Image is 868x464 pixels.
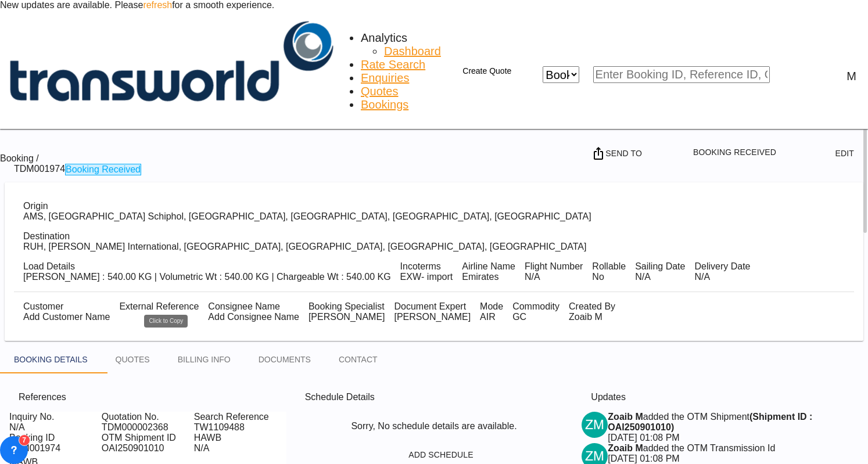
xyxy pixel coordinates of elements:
span: Dashboard [384,45,441,57]
md-icon: icon-chevron-down [579,68,593,82]
md-icon: icon-close [529,67,543,81]
div: M [847,70,856,83]
md-tab-item: BILLING INFO [164,346,245,373]
span: Bookings [361,98,408,111]
div: Booking Received [65,164,141,175]
div: Consignee Name [208,301,299,312]
div: Sailing Date [635,261,685,272]
span: Analytics [361,31,407,44]
div: OAI250901010 [102,443,164,457]
span: HAWB [194,433,221,443]
div: N/A [635,272,685,282]
span: Search Reference [194,412,269,422]
div: Add Customer Name [23,312,110,322]
div: [PERSON_NAME] : 540.00 KG | Volumetric Wt : 540.00 KG | Chargeable Wt : 540.00 KG [23,272,391,282]
span: Enquiries [361,71,409,84]
a: Rate Search [361,58,425,71]
div: Load Details [23,261,391,272]
div: AMS, Amsterdam Schiphol, Amsterdam, Netherlands, Western Europe, Europe [23,211,591,222]
span: OTM Shipment ID [102,433,176,443]
a: Quotes [361,85,398,98]
div: Mode [480,301,503,312]
div: Emirates [462,272,515,282]
div: Add Consignee Name [208,312,299,322]
span: Booking ID [9,433,55,443]
span: Add Schedule [408,450,473,459]
button: Open demo menu [588,142,659,165]
span: [DATE] 01:08 PM [608,433,843,443]
md-tooltip: Click to Copy [144,315,188,328]
div: Document Expert [394,301,471,312]
div: Delivery Date [694,261,750,272]
div: Updates [586,387,720,407]
a: Enquiries [361,71,409,85]
div: N/A [9,422,102,433]
div: EXW [400,272,421,282]
div: Customer [23,301,110,312]
div: Zoaib M [569,312,615,322]
div: Incoterms [400,261,453,272]
div: icon-magnify [784,68,798,82]
strong: Zoaib M [608,443,643,453]
button: icon-pencilEdit [808,137,859,170]
md-tab-item: DOCUMENTS [245,346,325,373]
span: [DATE] 01:08 PM [608,454,843,464]
md-icon: icon-plus-circle [394,448,408,462]
div: Schedule Details [300,387,434,407]
div: [PERSON_NAME] [394,312,471,322]
md-tab-item: QUOTES [102,346,164,373]
div: TDM001974 [14,164,65,178]
span: Rate Search [361,58,425,71]
md-tab-item: CONTACT [325,346,392,373]
div: N/A [194,443,286,454]
span: Quotes [361,85,398,98]
div: - import [421,272,453,282]
a: Dashboard [384,45,441,58]
div: added the OTM Shipment [608,412,843,433]
span: icon-magnify [770,66,784,83]
md-icon: Click to Copy [172,443,186,457]
div: TDM001974 [9,443,102,454]
div: Airline Name [462,261,515,272]
div: References [14,387,148,407]
div: Commodity [512,301,559,312]
span: Booking Received [693,142,776,163]
button: Open demo menu [690,142,794,163]
strong: Zoaib M [608,412,643,422]
div: N/A [694,272,750,282]
div: Origin [23,201,591,211]
md-icon: icon-magnify [770,68,784,82]
span: Sorry, No schedule details are available. [346,416,521,436]
md-icon: icon-pencil [817,146,831,160]
div: AIR [480,312,503,322]
img: v+XMcPmzgAAAABJRU5ErkJggg== [582,412,608,438]
div: Flight Number [525,261,583,272]
strong: (Shipment ID : OAI250901010) [608,412,812,432]
div: No [592,272,626,282]
span: Inquiry No. [9,412,54,422]
div: Analytics [361,31,407,45]
md-icon: icon-plus 400-fg [449,64,462,78]
div: Booking Specialist [309,301,385,312]
div: Destination [23,231,586,242]
div: Created By [569,301,615,312]
input: Enter Booking ID, Reference ID, Order ID [593,66,770,83]
span: Quotation No. [102,412,159,422]
div: Rollable [592,261,626,272]
div: External Reference [119,301,199,312]
div: GC [512,312,559,322]
div: added the OTM Transmission Id [608,443,843,454]
div: TW1109488 [194,422,286,433]
div: [PERSON_NAME] [309,312,385,322]
span: Help [809,69,823,83]
div: N/A [525,272,583,282]
a: Bookings [361,98,408,111]
div: TDM000002368 [102,422,194,433]
div: RUH, King Khaled International, Riyadh, Saudi Arabia, Middle East, Middle East [23,242,586,252]
button: icon-plus 400-fgCreate Quote [443,60,517,83]
span: icon-close [529,66,543,83]
span: Send To [605,143,642,164]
